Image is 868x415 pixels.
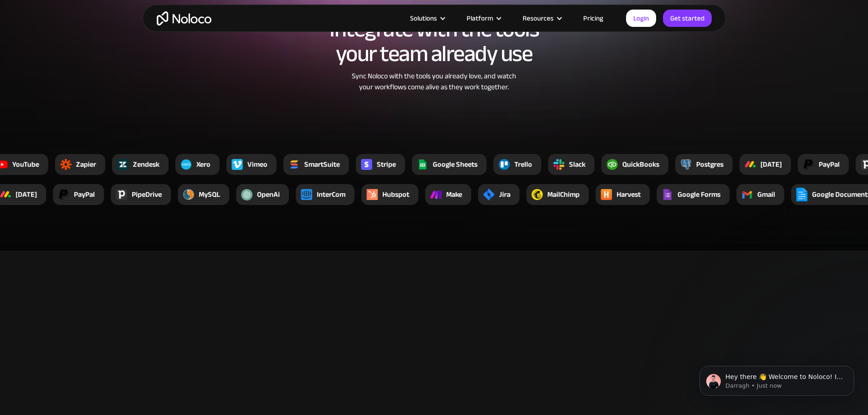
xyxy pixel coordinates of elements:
div: Hubspot [382,189,409,200]
div: Platform [467,12,493,24]
div: Sync Noloco with the tools you already love, and watch your workflows come alive as they work tog... [313,71,555,92]
div: Vimeo [247,159,267,170]
div: Xero [196,159,211,170]
div: Solutions [410,12,437,24]
div: InterCom [317,189,345,200]
div: Google Forms [678,189,720,200]
iframe: Intercom notifications message [686,347,868,410]
a: home [157,11,211,26]
div: Postgres [696,159,724,170]
div: YouTube [12,159,39,170]
div: Stripe [377,159,396,170]
div: [DATE] [15,189,37,200]
div: Zendesk [133,159,159,170]
div: Trello [514,159,532,170]
a: Login [626,10,656,27]
h2: Integrate with the tools your team already use [152,17,717,66]
div: Resources [523,12,554,24]
div: Platform [455,12,511,24]
div: PipeDrive [132,189,162,200]
div: MailChimp [547,189,580,200]
div: Gmail [757,189,775,200]
div: QuickBooks [622,159,659,170]
div: Make [446,189,462,200]
div: Google Sheets [433,159,478,170]
div: MySQL [199,189,220,200]
div: Slack [569,159,586,170]
div: Solutions [399,12,455,24]
div: Zapier [76,159,96,170]
div: Jira [499,189,510,200]
a: Get started [663,10,712,27]
div: OpenAi [257,189,280,200]
div: SmartSuite [304,159,340,170]
div: PayPal [74,189,95,200]
div: PayPal [819,159,840,170]
div: [DATE] [760,159,782,170]
a: Pricing [572,12,615,24]
div: Harvest [616,189,641,200]
div: Resources [511,12,572,24]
